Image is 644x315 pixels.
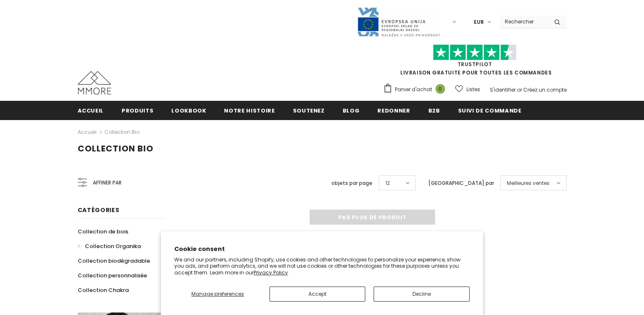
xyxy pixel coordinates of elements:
[507,179,550,187] span: Meilleures ventes
[343,101,360,120] a: Blog
[171,101,206,120] a: Lookbook
[104,128,140,136] a: Collection Bio
[293,101,325,120] a: soutenez
[377,107,410,115] span: Redonner
[383,83,449,96] a: Panier d'achat 0
[357,7,440,37] img: Javni Razpis
[78,127,97,137] a: Accueil
[224,101,275,120] a: Notre histoire
[523,86,567,93] a: Créez un compte
[78,268,147,283] a: Collection personnalisée
[174,245,470,254] h2: Cookie consent
[357,18,440,25] a: Javni Razpis
[270,287,365,302] button: Accept
[428,107,440,115] span: B2B
[374,287,469,302] button: Decline
[455,82,480,97] a: Listes
[395,85,432,94] span: Panier d'achat
[78,283,129,297] a: Collection Chakra
[435,84,445,94] span: 0
[433,44,517,61] img: Faites confiance aux étoiles pilotes
[78,239,141,254] a: Collection Organika
[78,271,147,279] span: Collection personnalisée
[293,107,325,115] span: soutenez
[78,101,104,120] a: Accueil
[78,228,128,236] span: Collection de bois
[343,107,360,115] span: Blog
[78,224,128,239] a: Collection de bois
[428,179,494,187] label: [GEOGRAPHIC_DATA] par
[78,254,150,268] a: Collection biodégradable
[93,178,122,187] span: Affiner par
[78,257,150,265] span: Collection biodégradable
[174,256,470,276] p: We and our partners, including Shopify, use cookies and other technologies to personalize your ex...
[500,15,548,28] input: Search Site
[78,71,111,95] img: Cas MMORE
[78,206,120,214] span: Catégories
[331,179,372,187] label: objets par page
[458,107,522,115] span: Suivi de commande
[254,269,288,276] a: Privacy Policy
[458,61,492,68] a: TrustPilot
[78,286,129,294] span: Collection Chakra
[174,287,261,302] button: Manage preferences
[122,107,153,115] span: Produits
[517,86,522,93] span: or
[385,179,390,187] span: 12
[458,101,522,120] a: Suivi de commande
[224,107,275,115] span: Notre histoire
[122,101,153,120] a: Produits
[466,85,480,94] span: Listes
[191,290,244,297] span: Manage preferences
[490,86,516,93] a: S'identifier
[78,143,153,154] span: Collection Bio
[474,18,484,26] span: EUR
[85,242,141,250] span: Collection Organika
[171,107,206,115] span: Lookbook
[377,101,410,120] a: Redonner
[383,48,567,76] span: LIVRAISON GRATUITE POUR TOUTES LES COMMANDES
[78,107,104,115] span: Accueil
[428,101,440,120] a: B2B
